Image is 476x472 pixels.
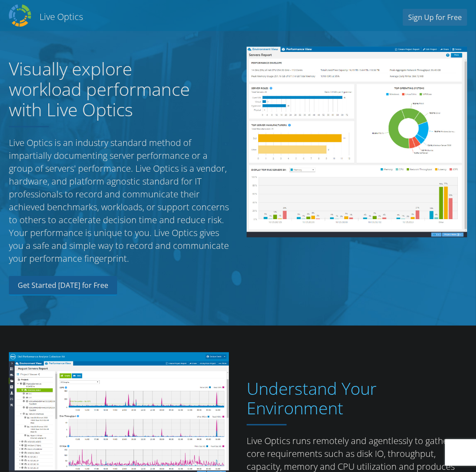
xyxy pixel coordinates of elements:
[9,136,229,265] p: Live Optics is an industry standard method of impartially documenting server performance or a gro...
[9,4,31,27] img: Dell Dpack
[9,59,208,120] h1: Visually explore workload performance with Live Optics
[39,11,83,23] h2: Live Optics
[247,47,467,237] img: Server Report
[247,379,462,417] h1: Understand Your Environment
[9,276,117,295] a: Get Started [DATE] for Free
[403,9,467,26] a: Sign Up for Free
